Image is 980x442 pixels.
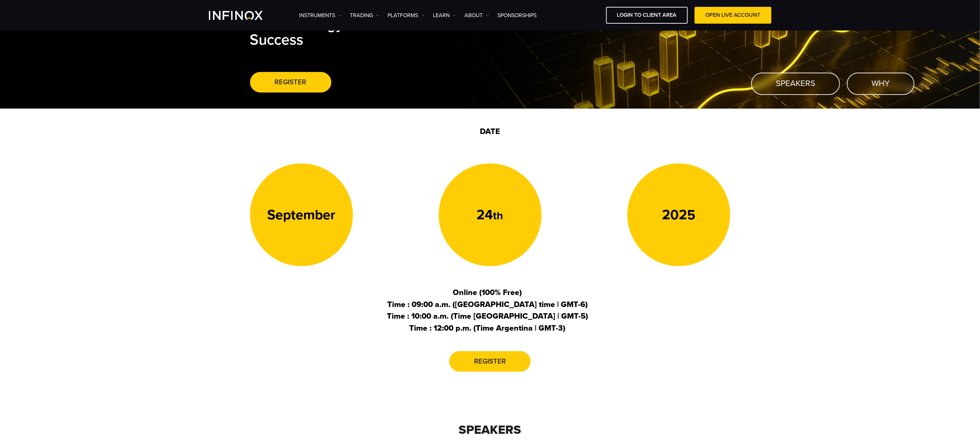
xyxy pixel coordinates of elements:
a: REGISTER [250,72,331,93]
a: TRADING [350,11,379,20]
a: LOGIN TO CLIENT AREA [606,7,688,24]
a: SPEAKERS [751,73,840,95]
a: OPEN LIVE ACCOUNT [695,7,771,24]
p: Online (100% Free) Time : 09:00 a.m. ([GEOGRAPHIC_DATA] time | GMT-6) Time : 10:00 a.m. (Time [GE... [250,287,730,334]
a: Register [449,351,531,372]
a: WHY [847,73,914,95]
a: INFINOX Logo [209,11,279,20]
a: SPONSORSHIPS [498,11,537,20]
span: th [493,209,504,222]
p: 2025 [662,207,695,223]
a: Instruments [299,11,342,20]
a: ABOUT [465,11,489,20]
h2: Speakers [250,422,730,438]
p: DATE [250,126,730,138]
p: September [268,207,335,223]
a: PLATFORMS [388,11,425,20]
p: 24 [477,207,504,223]
a: Learn [433,11,456,20]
